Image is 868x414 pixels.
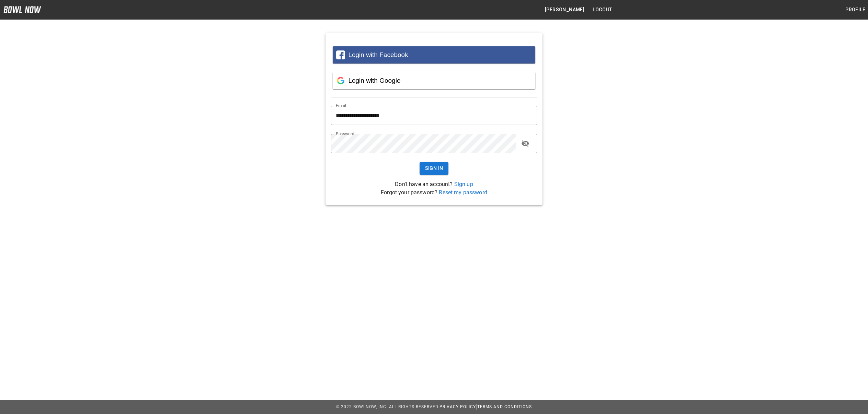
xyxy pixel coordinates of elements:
a: Reset my password [439,189,487,196]
a: Sign up [454,181,473,187]
button: Logout [590,3,615,16]
button: Profile [843,3,868,16]
span: Login with Facebook [348,51,408,58]
button: Login with Facebook [333,46,535,64]
a: Privacy Policy [439,404,476,409]
span: Login with Google [348,77,400,84]
p: Forgot your password? [331,188,537,197]
button: [PERSON_NAME] [542,3,587,16]
p: Don't have an account? [331,180,537,188]
button: toggle password visibility [518,137,532,150]
span: © 2022 BowlNow, Inc. All Rights Reserved. [336,404,439,409]
button: Login with Google [333,72,535,89]
img: logo [3,6,41,13]
button: Sign In [420,162,449,175]
a: Terms and Conditions [477,404,532,409]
